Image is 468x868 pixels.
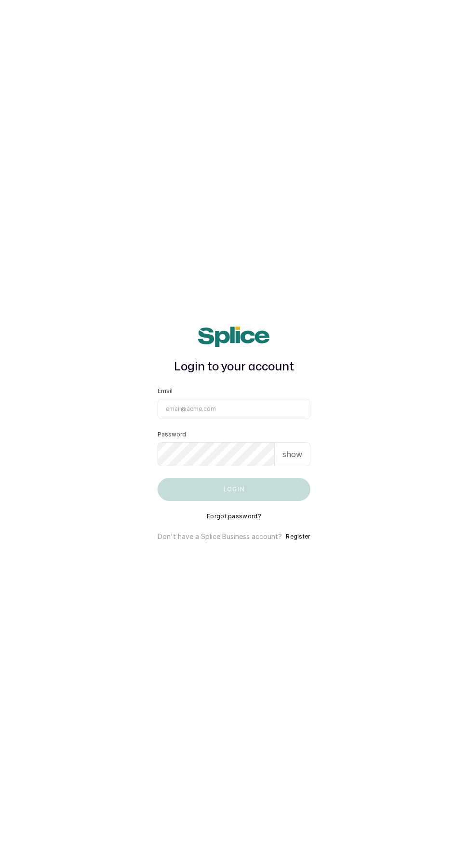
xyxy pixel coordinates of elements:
[158,532,282,541] p: Don't have a Splice Business account?
[282,448,302,460] p: show
[158,387,173,395] label: Email
[158,431,186,438] label: Password
[158,399,310,419] input: email@acme.com
[286,532,310,541] button: Register
[207,513,261,520] button: Forgot password?
[158,358,310,376] h1: Login to your account
[158,478,310,501] button: Log in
